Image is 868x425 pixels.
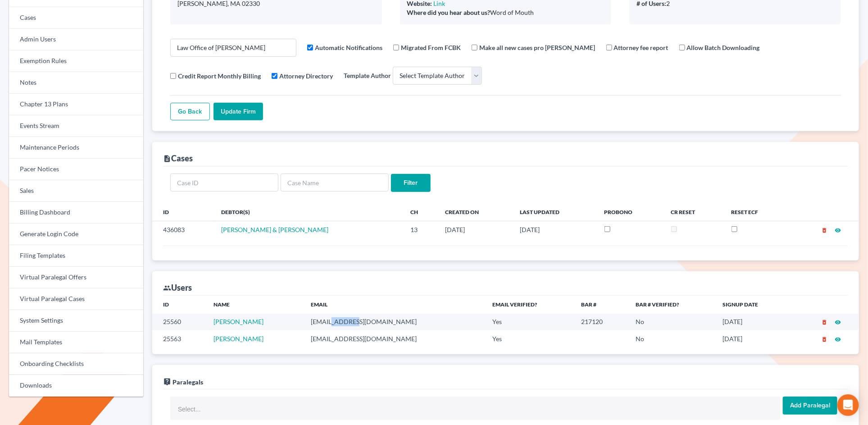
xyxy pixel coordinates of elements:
[835,336,841,343] i: visibility
[821,319,827,325] i: delete_forever
[574,296,629,314] th: Bar #
[716,314,791,330] td: [DATE]
[407,8,604,17] div: Word of Mouth
[9,267,143,288] a: Virtual Paralegal Offers
[163,153,193,164] div: Cases
[821,226,827,233] a: delete_forever
[628,330,715,347] td: No
[163,378,171,386] i: live_help
[513,221,597,238] td: [DATE]
[9,310,143,332] a: System Settings
[513,203,597,221] th: Last Updated
[716,296,791,314] th: Signup Date
[9,224,143,245] a: Generate Login Code
[479,43,595,52] label: Make all new cases pro [PERSON_NAME]
[214,335,264,343] a: [PERSON_NAME]
[9,332,143,353] a: Mail Templates
[207,296,304,314] th: Name
[628,314,715,330] td: No
[9,202,143,224] a: Billing Dashboard
[485,296,574,314] th: Email Verified?
[574,314,629,330] td: 217120
[9,353,143,375] a: Onboarding Checklists
[214,103,263,121] input: Update Firm
[438,203,513,221] th: Created On
[821,336,827,343] i: delete_forever
[279,71,333,81] label: Attorney Directory
[163,155,171,163] i: description
[9,29,143,50] a: Admin Users
[821,335,827,343] a: delete_forever
[835,318,841,325] a: visibility
[485,314,574,330] td: Yes
[485,330,574,347] td: Yes
[304,296,485,314] th: Email
[821,227,827,233] i: delete_forever
[163,284,171,292] i: group
[170,103,210,121] a: Go Back
[597,203,664,221] th: ProBono
[152,330,207,347] td: 25563
[9,94,143,115] a: Chapter 13 Plans
[835,319,841,325] i: visibility
[9,137,143,159] a: Maintenance Periods
[9,7,143,29] a: Cases
[391,174,431,192] input: Filter
[315,43,382,52] label: Automatic Notifications
[724,203,789,221] th: Reset ECF
[716,330,791,347] td: [DATE]
[407,9,491,16] b: Where did you hear about us?
[835,335,841,343] a: visibility
[835,226,841,233] a: visibility
[783,397,837,415] input: Add Paralegal
[9,50,143,72] a: Exemption Rules
[163,282,192,293] div: Users
[178,71,261,81] label: Credit Report Monthly Billing
[821,318,827,325] a: delete_forever
[344,71,391,80] label: Template Author
[401,43,461,52] label: Migrated From FCBK
[152,296,207,314] th: ID
[9,245,143,267] a: Filing Templates
[664,203,724,221] th: CR Reset
[304,330,485,347] td: [EMAIL_ADDRESS][DOMAIN_NAME]
[221,226,328,233] a: [PERSON_NAME] & [PERSON_NAME]
[687,43,760,52] label: Allow Batch Downloading
[152,203,214,221] th: ID
[152,221,214,238] td: 436083
[9,375,143,397] a: Downloads
[438,221,513,238] td: [DATE]
[173,378,203,386] span: Paralegals
[9,288,143,310] a: Virtual Paralegal Cases
[214,318,264,325] a: [PERSON_NAME]
[170,174,278,192] input: Case ID
[404,203,438,221] th: Ch
[9,180,143,202] a: Sales
[628,296,715,314] th: Bar # Verified?
[9,72,143,94] a: Notes
[9,159,143,180] a: Pacer Notices
[214,203,404,221] th: Debtor(s)
[9,115,143,137] a: Events Stream
[404,221,438,238] td: 13
[152,314,207,330] td: 25560
[837,394,859,416] div: Open Intercom Messenger
[614,43,668,52] label: Attorney fee report
[835,227,841,233] i: visibility
[304,314,485,330] td: [EMAIL_ADDRESS][DOMAIN_NAME]
[281,174,389,192] input: Case Name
